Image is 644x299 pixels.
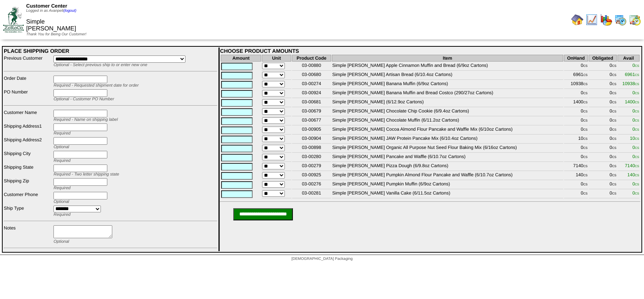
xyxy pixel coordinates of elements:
td: 0 [564,117,588,125]
td: 03-00281 [292,190,331,198]
td: 03-00924 [292,90,331,98]
span: Required [53,131,71,136]
td: 7140 [564,163,588,171]
span: CS [612,110,616,113]
td: Shipping City [3,150,52,163]
td: Notes [3,225,52,244]
th: Unit [262,55,291,62]
span: 0 [632,108,639,114]
th: Product Code [292,55,331,62]
td: 0 [564,126,588,134]
td: Simple [PERSON_NAME] Chocolate Chip Cookie (6/9.4oz Cartons) [332,108,563,116]
th: Avail [617,55,639,62]
span: CS [635,137,639,141]
td: Shipping Address1 [3,123,52,136]
span: CS [583,165,587,168]
span: Required - Name on shipping label [53,117,118,122]
td: 0 [564,181,588,189]
span: 0 [632,127,639,132]
span: Optional [53,145,69,149]
th: Obligated [589,55,617,62]
span: 10938 [622,81,639,86]
span: CS [635,174,639,177]
span: Required [53,158,71,163]
a: (logout) [63,9,76,13]
span: Simple [PERSON_NAME] [26,19,76,32]
td: Shipping Zip [3,178,52,191]
img: ZoRoCo_Logo(Green%26Foil)%20jpg.webp [3,7,24,32]
span: CS [635,82,639,86]
span: Required [53,186,71,190]
span: CS [583,110,587,113]
span: CS [612,64,616,68]
span: CS [635,192,639,195]
span: CS [612,183,616,186]
td: 6961 [564,71,588,80]
span: Thank You for Being Our Customer! [26,32,86,36]
span: CS [612,82,616,86]
span: CS [635,119,639,122]
span: CS [635,155,639,159]
td: 0 [589,172,617,180]
td: 0 [589,153,617,162]
div: PLACE SHIPPING ORDER [4,48,217,54]
td: 0 [589,163,617,171]
td: Simple [PERSON_NAME] Pumpkin Almond Flour Pancake and Waffle (6/10.7oz Cartons) [332,172,563,180]
td: Simple [PERSON_NAME] Organic All Purpose Nut Seed Flour Baking Mix (6/16oz Cartons) [332,144,563,153]
td: PO Number [3,89,52,102]
span: 140 [627,172,639,177]
span: CS [612,119,616,122]
span: 7140 [625,163,639,168]
span: CS [583,119,587,122]
td: 0 [589,71,617,80]
span: 10 [630,136,639,141]
td: 0 [589,108,617,116]
span: CS [635,101,639,104]
td: 0 [589,62,617,71]
span: CS [612,192,616,195]
td: 0 [589,81,617,89]
td: 03-00276 [292,181,331,189]
td: 03-00880 [292,62,331,71]
td: 10938 [564,81,588,89]
span: CS [635,146,639,150]
span: CS [635,165,639,168]
span: CS [635,128,639,131]
td: 0 [589,135,617,144]
td: Shipping State [3,164,52,177]
span: Optional - Select previous ship to or enter new one [53,63,147,67]
span: CS [583,146,587,150]
img: calendarprod.gif [614,14,627,26]
span: CS [612,137,616,141]
span: CS [612,146,616,150]
td: Simple [PERSON_NAME] Vanilla Cake (6/11.5oz Cartons) [332,190,563,198]
span: CS [612,101,616,104]
span: CS [635,73,639,77]
span: CS [583,155,587,159]
td: Order Date [3,75,52,88]
td: 0 [589,126,617,134]
td: Simple [PERSON_NAME] JAW Protein Pancake Mix (6/10.4oz Cartons) [332,135,563,144]
span: CS [583,64,587,68]
span: CS [612,92,616,95]
td: Simple [PERSON_NAME] Pumpkin Muffin (6/9oz Cartons) [332,181,563,189]
td: Ship Type [3,205,52,218]
span: Required - Requested shipment date for order [53,83,138,88]
td: Simple [PERSON_NAME] Apple Cinnamon Muffin and Bread (6/9oz Cartons) [332,62,563,71]
span: 6961 [625,72,639,77]
span: CS [583,183,587,186]
td: Shipping Address2 [3,137,52,150]
td: 0 [589,90,617,98]
td: Customer Phone [3,191,52,204]
td: 03-00681 [292,99,331,107]
span: 0 [632,63,639,68]
span: 0 [632,154,639,159]
span: CS [635,92,639,95]
span: CS [635,64,639,68]
td: 1400 [564,99,588,107]
td: 140 [564,172,588,180]
span: CS [583,174,587,177]
td: 0 [589,190,617,198]
td: 03-00925 [292,172,331,180]
td: 03-00898 [292,144,331,153]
